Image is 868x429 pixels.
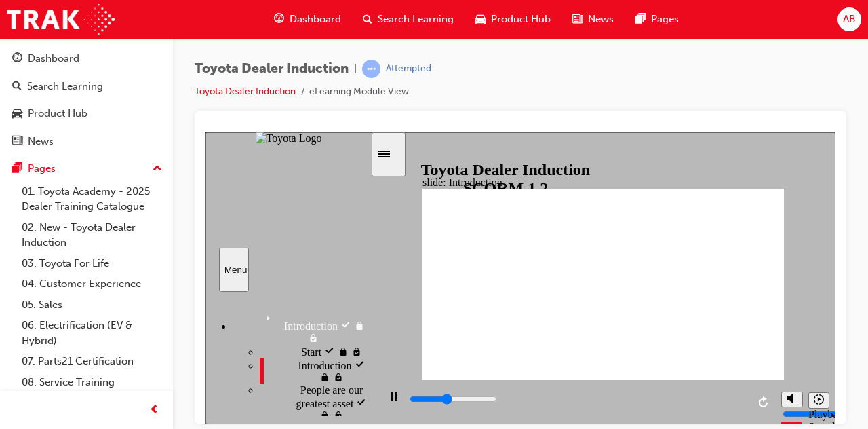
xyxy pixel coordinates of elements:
div: Introduction [54,226,165,252]
div: Attempted [386,62,431,75]
a: 01. Toyota Academy - 2025 Dealer Training Catalogue [16,181,167,217]
div: Menu [19,132,38,143]
span: visited, locked [102,200,113,212]
span: visited [135,188,149,200]
span: News [588,12,614,27]
a: Search Learning [5,74,167,99]
div: Introduction [27,177,165,212]
span: Dashboard [290,12,341,27]
button: Mute (Ctrl+Alt+M) [576,259,597,275]
span: news-icon [572,11,583,28]
div: News [28,134,54,149]
a: 07. Parts21 Certification [16,351,167,372]
button: Pages [5,156,167,181]
div: People are our greatest asset [54,252,165,290]
button: Pause (Ctrl+Alt+P) [173,259,196,282]
div: Start [54,212,165,226]
a: 05. Sales [16,295,167,316]
a: 08. Service Training [16,372,167,393]
a: 03. Toyota For Life [16,253,167,274]
span: | [354,61,357,77]
span: news-icon [12,136,22,148]
li: eLearning Module View [309,84,409,100]
span: prev-icon [149,402,159,419]
a: News [5,129,167,154]
span: locked [114,278,127,289]
a: Toyota Dealer Induction [195,86,296,97]
a: Dashboard [5,46,167,71]
span: AB [843,12,856,27]
a: guage-iconDashboard [263,5,352,33]
img: Trak [7,4,115,35]
div: Search Learning [27,79,103,94]
a: car-iconProduct Hub [465,5,561,33]
div: Pages [28,161,56,176]
a: 02. New - Toyota Dealer Induction [16,217,167,253]
span: up-icon [153,160,162,178]
span: Toyota Dealer Induction [195,61,349,77]
span: pages-icon [635,11,646,28]
span: learningRecordVerb_ATTEMPT-icon [362,60,380,78]
span: guage-icon [274,11,284,28]
a: news-iconNews [561,5,625,33]
span: Product Hub [491,12,551,27]
input: slide progress [204,261,292,272]
span: Introduction [79,188,132,200]
span: car-icon [475,11,486,28]
button: DashboardSearch LearningProduct HubNews [5,43,167,156]
span: Search Learning [378,12,454,27]
a: 04. Customer Experience [16,274,167,295]
span: search-icon [12,81,22,93]
a: Product Hub [5,101,167,126]
button: Replay (Ctrl+Alt+R) [549,260,569,280]
span: visited, locked [146,214,157,225]
a: 06. Electrification (EV & Hybrid) [16,315,167,351]
a: pages-iconPages [625,5,690,33]
button: AB [837,7,861,31]
span: locked [149,188,159,200]
button: Playback speed [603,260,624,276]
span: car-icon [12,108,22,120]
span: visited, locked [127,278,138,289]
input: volume [577,276,665,287]
div: Playback Speed [603,276,623,301]
button: Menu [14,115,43,160]
a: search-iconSearch Learning [352,5,465,33]
span: Pages [651,12,679,27]
div: Product Hub [28,106,87,122]
div: playback controls [173,248,569,292]
div: misc controls [569,248,623,292]
div: Dashboard [28,51,79,67]
span: search-icon [363,11,372,28]
span: pages-icon [12,163,22,175]
span: guage-icon [12,53,22,65]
